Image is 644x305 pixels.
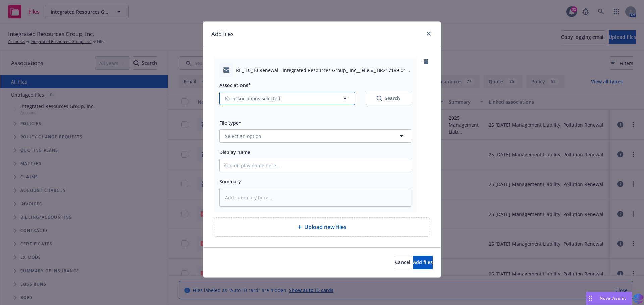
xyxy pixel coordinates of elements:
div: Upload new files [214,217,430,237]
span: Select an option [225,133,261,140]
span: File type* [219,120,241,126]
h1: Add files [211,30,234,39]
span: Associations* [219,82,251,88]
div: Drag to move [586,292,594,305]
button: Cancel [395,256,410,269]
button: Nova Assist [586,292,632,305]
span: Summary [219,178,241,185]
div: Search [377,95,400,102]
button: Add files [413,256,433,269]
input: Add display name here... [220,159,411,172]
button: SearchSearch [366,92,411,105]
span: No associations selected [225,95,280,102]
a: close [425,30,433,38]
button: Select an option [219,129,411,143]
span: Cancel [395,259,410,265]
button: No associations selected [219,92,355,105]
span: RE_ 10_30 Renewal - Integrated Resources Group_ Inc__ File #_ BR217189-01_ Policy #_ G48764472 00... [236,67,411,74]
img: svg+xml;base64,PHN2ZyB3aWR0aD0iMzQiIGhlaWdodD0iMzQiIHZpZXdCb3g9IjAgMCAzNCAzNCIgZmlsbD0ibm9uZSIgeG... [633,293,644,305]
span: Add files [413,259,433,265]
span: Display name [219,149,250,155]
svg: Search [377,96,382,101]
span: Upload new files [304,223,346,231]
span: Nova Assist [600,295,626,301]
a: remove [422,58,430,66]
